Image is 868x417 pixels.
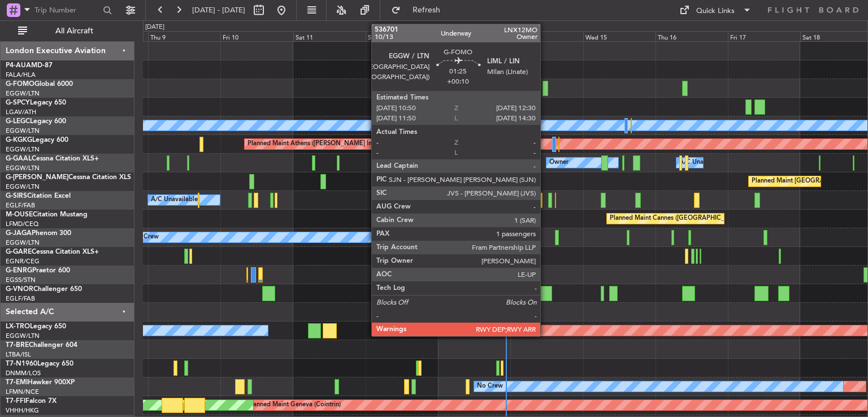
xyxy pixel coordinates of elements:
a: G-GARECessna Citation XLS+ [6,249,99,255]
span: M-OUSE [6,211,33,218]
span: G-[PERSON_NAME] [6,174,68,181]
span: G-VNOR [6,286,33,293]
span: G-ENRG [6,267,32,274]
a: G-KGKGLegacy 600 [6,137,68,144]
span: G-GARE [6,249,32,255]
button: Refresh [386,1,454,19]
a: LFMD/CEQ [6,220,38,228]
div: Fri 17 [728,31,800,41]
div: Fri 10 [220,31,293,41]
div: Planned Maint Geneva (Cointrin) [248,397,341,414]
a: T7-FFIFalcon 7X [6,398,57,405]
div: Quick Links [696,6,735,17]
span: T7-FFI [6,398,25,405]
a: VHHH/HKG [6,406,39,415]
div: Mon 13 [438,31,510,41]
a: M-OUSECitation Mustang [6,211,88,218]
span: LX-TRO [6,323,30,330]
div: A/C Unavailable [151,192,198,208]
a: T7-EMIHawker 900XP [6,379,75,386]
span: T7-N1960 [6,360,37,367]
span: Refresh [403,6,450,14]
span: G-LEGC [6,118,30,125]
div: A/C Unavailable [462,154,509,171]
a: LFMN/NCE [6,388,39,396]
button: Quick Links [674,1,757,19]
a: EGLF/FAB [6,201,35,210]
div: Wed 15 [583,31,656,41]
span: All Aircraft [29,27,119,35]
a: G-FOMOGlobal 6000 [6,81,73,88]
span: G-KGKG [6,137,32,144]
a: LX-TROLegacy 650 [6,323,66,330]
div: [DATE] [145,23,164,32]
a: G-[PERSON_NAME]Cessna Citation XLS [6,174,131,181]
button: All Aircraft [12,22,123,40]
div: Planned Maint Cannes ([GEOGRAPHIC_DATA]) [610,210,744,227]
a: EGSS/STN [6,276,36,284]
a: EGGW/LTN [6,127,40,135]
a: EGGW/LTN [6,145,40,154]
a: LTBA/ISL [6,350,31,359]
a: T7-N1960Legacy 650 [6,360,73,367]
span: G-GAAL [6,155,32,162]
a: EGGW/LTN [6,183,40,191]
span: G-SIRS [6,193,27,199]
span: G-FOMO [6,81,34,88]
div: No Crew [133,229,159,246]
a: EGGW/LTN [6,89,40,98]
a: G-JAGAPhenom 300 [6,230,71,237]
input: Trip Number [34,2,99,19]
a: EGGW/LTN [6,164,40,172]
a: LGAV/ATH [6,108,36,116]
a: G-LEGCLegacy 600 [6,118,66,125]
div: No Crew [477,378,503,395]
a: G-VNORChallenger 650 [6,286,82,293]
span: T7-EMI [6,379,28,386]
div: Thu 16 [656,31,728,41]
span: G-SPCY [6,99,30,106]
span: P4-AUA [6,62,31,69]
div: A/C Unavailable [679,154,726,171]
div: Planned Maint Athens ([PERSON_NAME] Intl) [248,136,377,153]
span: T7-BRE [6,342,29,349]
a: EGGW/LTN [6,332,40,340]
div: Owner [549,154,568,171]
div: Planned Maint Riga (Riga Intl) [456,322,541,339]
a: G-ENRGPraetor 600 [6,267,70,274]
a: EGLF/FAB [6,294,35,303]
div: Unplanned Maint [GEOGRAPHIC_DATA] ([GEOGRAPHIC_DATA]) [411,173,597,190]
a: FALA/HLA [6,71,36,79]
a: T7-BREChallenger 604 [6,342,77,349]
div: Sun 12 [366,31,438,41]
div: Tue 14 [510,31,583,41]
a: EGGW/LTN [6,238,40,247]
span: [DATE] - [DATE] [192,5,245,15]
a: EGNR/CEG [6,257,40,266]
a: G-SPCYLegacy 650 [6,99,66,106]
a: DNMM/LOS [6,369,41,377]
div: Sat 11 [293,31,366,41]
a: P4-AUAMD-87 [6,62,53,69]
a: G-SIRSCitation Excel [6,193,71,199]
a: G-GAALCessna Citation XLS+ [6,155,99,162]
div: Thu 9 [148,31,220,41]
span: G-JAGA [6,230,32,237]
